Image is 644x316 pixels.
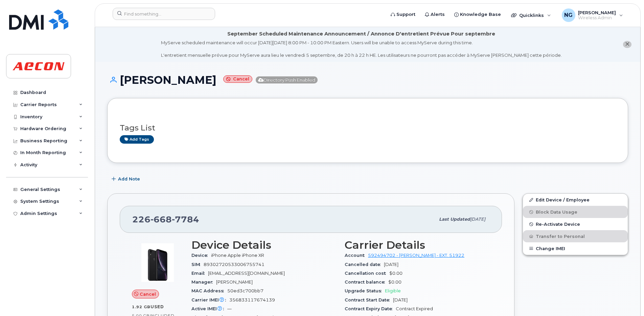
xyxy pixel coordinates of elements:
span: $0.00 [389,271,402,276]
button: Block Data Usage [523,206,628,218]
button: close notification [623,41,631,48]
h1: [PERSON_NAME] [107,74,628,86]
span: Contract Expired [396,306,433,311]
span: — [227,306,232,311]
button: Transfer to Personal [523,230,628,242]
span: Email [191,271,208,276]
span: Eligible [385,288,401,293]
a: Edit Device / Employee [523,194,628,206]
span: Cancelled date [345,262,384,267]
span: [DATE] [393,297,408,302]
span: 356833117674139 [229,297,275,302]
span: SIM [191,262,204,267]
span: Account [345,253,368,258]
span: Add Note [118,176,140,182]
div: September Scheduled Maintenance Announcement / Annonce D'entretient Prévue Pour septembre [227,30,495,38]
span: 668 [151,214,172,224]
span: [DATE] [470,217,485,222]
button: Re-Activate Device [523,218,628,230]
span: Re-Activate Device [536,222,580,227]
span: $0.00 [388,279,401,285]
span: MAC Address [191,288,227,293]
span: Contract Expiry Date [345,306,396,311]
span: 89302720533006755741 [204,262,264,267]
a: Add tags [120,135,154,144]
span: Manager [191,279,216,285]
button: Add Note [107,173,146,185]
h3: Carrier Details [345,239,490,251]
span: Device [191,253,211,258]
span: Carrier IMEI [191,297,229,302]
button: Change IMEI [523,242,628,254]
span: 226 [132,214,199,224]
span: Directory Push Enabled [256,76,318,83]
span: [DATE] [384,262,398,267]
h3: Tags List [120,124,616,132]
a: 592494702 - [PERSON_NAME] - EXT. 51922 [368,253,464,258]
small: Cancel [223,75,252,83]
span: Contract balance [345,279,388,285]
span: Active IMEI [191,306,227,311]
span: Contract Start Date [345,297,393,302]
span: [PERSON_NAME] [216,279,253,285]
span: 50ed3c700bb7 [227,288,263,293]
span: Last updated [439,217,470,222]
h3: Device Details [191,239,337,251]
span: used [151,304,164,309]
span: 1.92 GB [132,305,151,309]
span: 7784 [172,214,199,224]
div: MyServe scheduled maintenance will occur [DATE][DATE] 8:00 PM - 10:00 PM Eastern. Users will be u... [161,40,562,58]
span: Cancellation cost [345,271,389,276]
span: Cancel [140,291,156,297]
span: [EMAIL_ADDRESS][DOMAIN_NAME] [208,271,285,276]
span: Upgrade Status [345,288,385,293]
span: iPhone Apple iPhone XR [211,253,264,258]
img: image20231002-3703462-1qb80zy.jpeg [137,242,178,283]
